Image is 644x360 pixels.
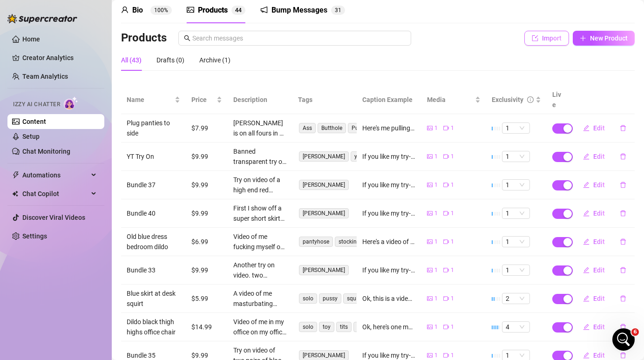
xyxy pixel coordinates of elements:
span: edit [583,324,590,330]
span: delete [620,352,626,359]
span: delete [620,238,626,245]
span: picture [427,182,433,188]
div: Bio [132,5,143,16]
button: Edit [576,319,612,334]
span: delete [620,153,626,160]
span: 1 [451,266,454,275]
span: thunderbolt [12,171,20,179]
td: $9.99 [186,143,228,171]
span: video-camera [443,211,449,216]
td: $6.99 [186,228,228,256]
div: • [DATE] [89,145,115,155]
span: picture [427,296,433,301]
iframe: Intercom live chat [612,328,635,351]
div: Ok, this is a video I made because I really wanted someone to secretly be under my desk while I w... [362,293,416,304]
td: Blue skirt at desk squirt [121,285,186,313]
div: Try on video of a high end red transparent lingerie set with matching red thigh highs and a garte... [233,175,287,195]
button: delete [612,177,634,192]
span: [PERSON_NAME] [299,151,349,162]
img: Profile image for Ella [11,102,29,120]
img: Profile image for Ella [11,205,29,224]
span: edit [583,267,590,273]
span: picture [427,239,433,245]
button: Help [93,274,140,312]
td: Plug panties to side [121,114,186,143]
button: delete [612,121,634,136]
img: Profile image for Ella [11,170,29,189]
img: Profile image for Giselle [11,33,29,51]
button: Edit [576,291,612,306]
span: picture [427,324,433,330]
div: Close [163,4,180,20]
span: I don't see my bump messages sending, can you help me [33,33,221,41]
a: Discover Viral Videos [22,214,85,221]
button: New Product [573,31,635,46]
th: Media [421,86,486,114]
div: [PERSON_NAME] [33,214,87,224]
img: Profile image for Gastón [11,239,29,258]
span: Hi [PERSON_NAME], Your cancellation request has been received. Thank you for using Supercreator! ... [33,102,565,109]
span: toy [319,322,334,332]
td: Bundle 37 [121,171,186,199]
div: Profile image for Tanya [11,67,29,86]
h3: Products [121,31,167,46]
span: Price [191,95,215,105]
span: Edit [593,266,605,274]
td: $5.99 [186,285,228,313]
td: Old blue dress bedroom dildo [121,228,186,256]
span: 4 [235,7,238,14]
span: New Product [590,34,628,42]
span: picture [427,267,433,273]
span: [PERSON_NAME] [299,265,349,275]
span: 1 [451,152,454,161]
div: If you like my try-on videos, I still have some available that you might be interested in. This o... [362,265,416,275]
span: 6 [631,328,639,336]
span: 1 [434,152,438,161]
span: edit [583,153,590,160]
div: First I show off a super short skirt one piece in a cute lavender color. Then I found a cute boob... [233,203,287,224]
button: delete [612,149,634,164]
span: squirt [343,293,365,304]
span: 1 [434,209,438,218]
span: 1 [451,351,454,360]
button: Edit [576,149,612,164]
span: Ass [299,123,316,133]
span: picture [427,353,433,358]
span: pussy [319,293,341,304]
span: picture [427,125,433,131]
span: 1 [434,124,438,133]
span: solo [299,322,317,332]
img: Chat Copilot [12,190,18,197]
span: 1 [506,180,526,190]
div: All (43) [121,55,142,65]
span: edit [583,238,590,245]
span: 4 [506,322,526,332]
span: video-camera [443,182,449,188]
h1: Messages [69,4,119,20]
td: Bundle 33 [121,256,186,285]
span: Pussy [348,123,371,133]
sup: 44 [231,6,245,15]
button: Edit [576,263,612,278]
div: If you like my try-on videos, I still have some available that you might be interested in. This o... [362,151,416,162]
span: edit [583,182,590,188]
div: • 2h ago [57,42,83,52]
button: delete [612,234,634,249]
div: Bump Messages [271,5,327,16]
span: 1 [451,124,454,133]
div: Video of me in my office on my office chair in black lingerie and black thigh highs with a skin-c... [233,317,287,337]
div: Ok, here's one me in my office in full, black lingerie while I suck on and then fuck one of my re... [362,322,416,332]
span: pantyhose [299,237,333,247]
div: Here's me pulling my panties to the side to put in a butt plug for my meetings. It'll be our litt... [362,123,416,133]
span: 1 [434,238,438,246]
span: user [121,6,129,14]
span: Messages [52,298,88,304]
span: Edit [593,295,605,302]
span: Edit [593,124,605,132]
span: video-camera [443,154,449,159]
span: delete [620,125,626,131]
span: delete [620,324,626,330]
div: A video of me masturbating using my fingers to play with my pussy under my desk at work. I'm wear... [233,288,287,309]
div: [PERSON_NAME] [33,145,87,155]
div: Another try on video. two different sets of red lingerie, one with a heart shaped nipple cover in... [233,260,287,280]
